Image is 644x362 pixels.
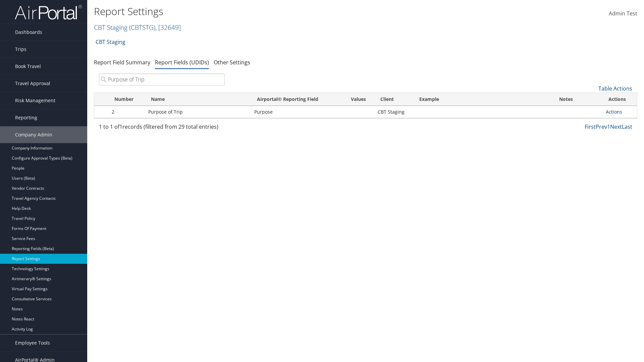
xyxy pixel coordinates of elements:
[94,93,108,106] th: : activate to sort column descending
[374,106,414,118] td: CBT Staging
[622,123,632,130] a: Last
[15,4,82,20] img: airportal-logo.png
[145,93,251,106] th: Name
[602,93,637,106] th: Actions
[607,123,610,130] a: 1
[609,10,637,17] span: Admin Test
[129,23,155,32] span: ( CBTSTG )
[374,93,414,106] th: Client
[94,59,150,66] a: Report Field Summary
[585,123,596,130] a: First
[119,123,122,130] span: 1
[96,35,125,49] a: CBT Staging
[15,109,37,126] span: Reporting
[15,92,55,109] span: Risk Management
[609,3,637,24] a: Admin Test
[108,93,145,106] th: Number
[155,23,181,32] span: , [ 32649 ]
[94,23,181,32] a: CBT Staging
[15,126,52,143] span: Company Admin
[99,123,225,134] div: 1 to 1 of records (filtered from 29 total entries)
[15,41,26,58] span: Trips
[94,4,456,18] h1: Report Settings
[15,58,41,75] span: Book Travel
[413,93,553,106] th: Example
[15,75,50,92] span: Travel Approval
[251,106,342,118] td: Purpose
[108,106,145,118] td: 2
[553,93,602,106] th: Notes
[342,93,374,106] th: Values
[145,106,251,118] td: Purpose of Trip
[99,73,225,85] input: Search
[214,59,250,66] a: Other Settings
[15,335,50,351] span: Employee Tools
[606,109,622,115] a: Actions
[15,24,42,41] span: Dashboards
[155,59,209,66] a: Report Fields (UDIDs)
[596,123,607,130] a: Prev
[598,85,632,92] a: Table Actions
[610,123,622,130] a: Next
[251,93,342,106] th: Airportal&reg; Reporting Field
